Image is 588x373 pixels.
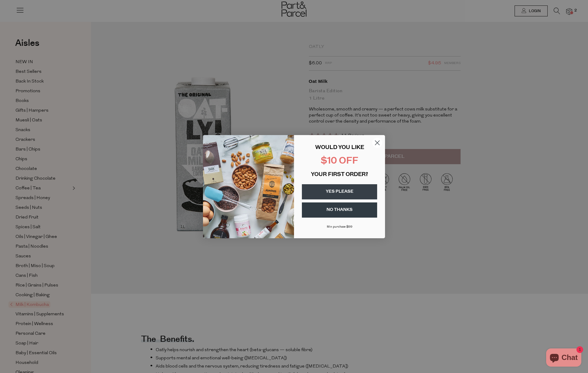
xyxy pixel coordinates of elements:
span: Min purchase $99 [327,225,353,229]
button: NO THANKS [302,202,377,218]
span: WOULD YOU LIKE [315,145,364,151]
span: YOUR FIRST ORDER? [311,172,368,178]
span: $10 OFF [321,157,358,166]
button: Close dialog [372,137,383,148]
img: 43fba0fb-7538-40bc-babb-ffb1a4d097bc.jpeg [203,135,294,238]
button: YES PLEASE [302,184,377,199]
inbox-online-store-chat: Shopify online store chat [544,348,583,368]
